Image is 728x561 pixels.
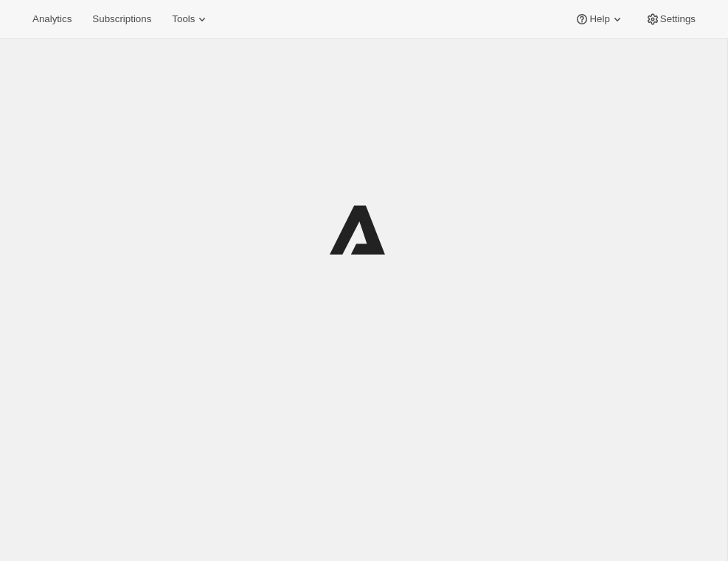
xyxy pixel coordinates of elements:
button: Help [566,9,633,30]
span: Analytics [32,13,72,25]
span: Help [589,13,609,25]
button: Settings [637,9,704,30]
span: Settings [660,13,696,25]
button: Subscriptions [83,9,160,30]
button: Analytics [24,9,80,30]
button: Tools [163,9,218,30]
span: Tools [172,13,195,25]
span: Subscriptions [92,13,151,25]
